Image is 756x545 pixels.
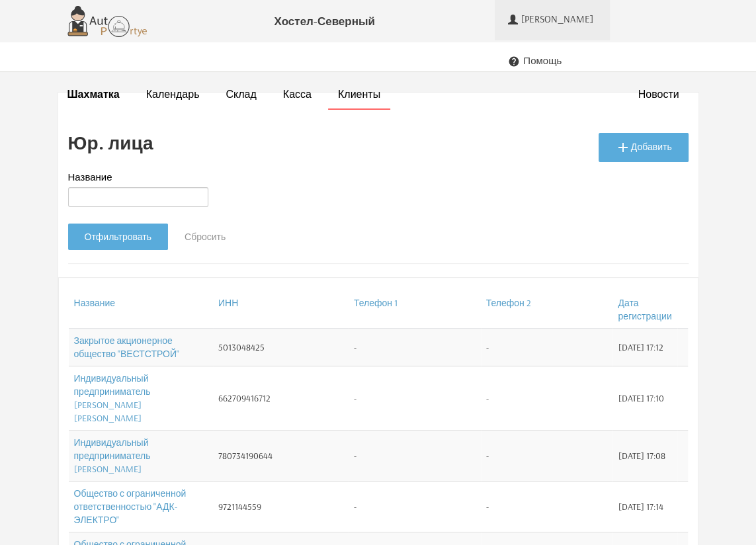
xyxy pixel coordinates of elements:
a: Добавить [599,133,689,162]
input: Отфильтровать [68,224,168,250]
a: Индивидуальный предприниматель [PERSON_NAME] [74,437,151,475]
td: 780734190644 [213,431,349,482]
a: Склад [226,87,256,101]
strong: Шахматка [67,87,120,101]
a: Календарь [146,87,200,101]
span: [PERSON_NAME] [521,13,597,25]
td: - [349,482,481,532]
td: - [349,366,481,431]
td: - [349,329,481,366]
a: Общество с ограниченной ответственностью "АДК-ЭЛЕКТРО" [74,487,187,526]
a: Индивидуальный предприниматель [PERSON_NAME] [PERSON_NAME] [74,372,151,424]
span: Помощь [523,55,562,67]
td: - [481,431,613,482]
td: 5013048425 [213,329,349,366]
td: - [481,482,613,532]
td: [DATE] 17:10 [612,366,677,431]
td: - [481,329,613,366]
a: ИНН [218,297,238,309]
td: [DATE] 17:08 [612,431,677,482]
a: Название [74,297,116,309]
td: - [349,431,481,482]
a: Закрытое акционерное общество "ВЕСТСТРОЙ" [74,335,179,360]
td: [DATE] 17:12 [612,329,677,366]
i:  [615,140,631,155]
a: Касса [283,87,312,101]
td: 662709416712 [213,366,349,431]
i:  [508,56,520,67]
label: Название [68,170,112,184]
td: - [481,366,613,431]
td: 9721144559 [213,482,349,532]
a: Клиенты [338,87,380,101]
a: Шахматка [67,87,120,101]
a: Новости [638,87,679,101]
a: Дата регистрации [618,297,671,322]
a: Телефон 2 [486,297,531,309]
a: Сбросить [168,224,242,250]
h2: Юр. лица [68,133,153,153]
td: [DATE] 17:14 [612,482,677,532]
a: Телефон 1 [354,297,398,309]
a: Помощь [495,40,575,81]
